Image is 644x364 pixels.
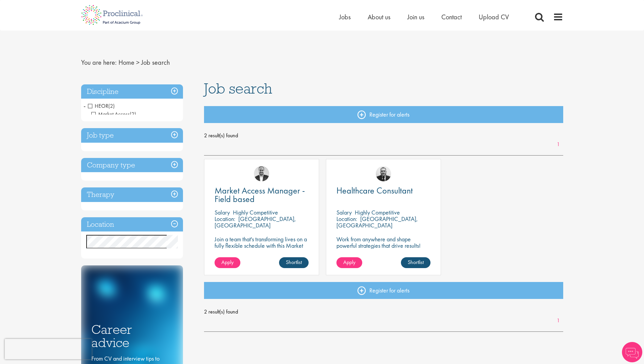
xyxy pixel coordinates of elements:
[336,185,413,196] span: Healthcare Consultant
[81,187,183,202] h3: Therapy
[343,259,355,266] span: Apply
[553,317,563,325] a: 1
[81,84,183,99] h3: Discipline
[136,58,140,67] span: >
[355,208,400,216] p: Highly Competitive
[204,79,272,98] span: Job search
[254,166,269,181] img: Aitor Melia
[368,13,390,21] a: About us
[81,128,183,143] h3: Job type
[215,236,309,255] p: Join a team that's transforming lives on a fully flexible schedule with this Market Access Manage...
[215,208,230,216] span: Salary
[622,342,642,362] img: Chatbot
[479,13,509,21] a: Upload CV
[336,257,362,268] a: Apply
[118,58,134,67] a: breadcrumb link
[81,158,183,173] h3: Company type
[221,259,234,266] span: Apply
[204,307,563,317] span: 2 result(s) found
[336,215,357,223] span: Location:
[336,215,418,229] p: [GEOGRAPHIC_DATA], [GEOGRAPHIC_DATA]
[204,130,563,141] span: 2 result(s) found
[336,208,352,216] span: Salary
[91,110,130,118] span: Market Access
[376,166,391,181] img: Jakub Hanas
[215,215,296,229] p: [GEOGRAPHIC_DATA], [GEOGRAPHIC_DATA]
[108,102,115,109] span: (2)
[204,282,563,299] a: Register for alerts
[91,110,136,118] span: Market Access
[279,257,309,268] a: Shortlist
[88,102,115,109] span: HEOR
[91,323,173,349] h3: Career advice
[215,186,309,203] a: Market Access Manager - Field based
[233,208,278,216] p: Highly Competitive
[141,58,170,67] span: Job search
[553,141,563,148] a: 1
[88,102,108,109] span: HEOR
[5,339,92,359] iframe: reCAPTCHA
[215,215,235,223] span: Location:
[215,257,240,268] a: Apply
[84,101,86,111] span: -
[336,186,430,195] a: Healthcare Consultant
[441,13,462,21] a: Contact
[130,110,136,118] span: (2)
[407,13,424,21] a: Join us
[204,106,563,123] a: Register for alerts
[215,185,305,205] span: Market Access Manager - Field based
[336,236,430,262] p: Work from anywhere and shape powerful strategies that drive results! Enjoy the freedom of remote ...
[81,217,183,232] h3: Location
[339,13,351,21] a: Jobs
[81,58,117,67] span: You are here:
[401,257,430,268] a: Shortlist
